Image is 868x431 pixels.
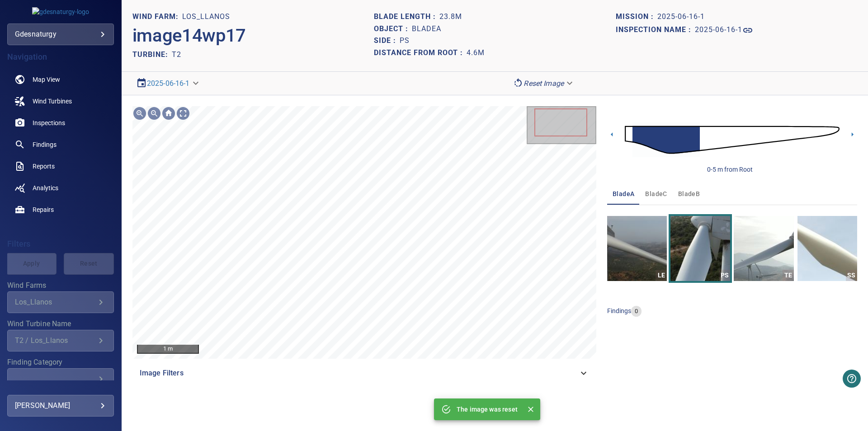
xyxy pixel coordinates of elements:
h1: Mission : [616,13,657,21]
em: Reset Image [524,79,564,88]
span: Wind Turbines [33,97,72,106]
span: Inspections [33,118,65,127]
div: Wind Turbine Name [7,330,114,351]
label: Wind Farms [7,282,114,289]
div: TE [783,270,794,281]
h1: WIND FARM: [132,13,182,21]
h1: bladeA [412,25,441,33]
div: 2025-06-16-1 [132,75,204,91]
div: Wind Farms [7,291,114,313]
h1: PS [400,37,410,45]
h4: Filters [7,239,114,248]
span: Map View [33,75,60,84]
a: analytics noActive [7,177,114,199]
a: SS [797,216,857,281]
div: PS [719,270,730,281]
div: Finding Category [7,368,114,390]
div: [PERSON_NAME] [15,398,106,413]
label: Finding Category [7,359,114,366]
div: 0-5 m from Root [707,165,753,174]
a: repairs noActive [7,199,114,220]
h1: 2025-06-16-1 [695,26,742,34]
span: bladeA [613,188,634,200]
div: T2 / Los_Llanos [15,336,95,345]
div: Image Filters [132,362,596,384]
h1: Side : [374,37,400,45]
a: 2025-06-16-1 [147,79,190,88]
button: Close [525,403,537,415]
h1: Los_Llanos [182,13,230,21]
a: LE [607,216,667,281]
span: Repairs [33,205,54,214]
div: LE [656,270,667,281]
h1: Inspection name : [616,26,695,34]
a: TE [734,216,793,281]
h1: 23.8m [439,13,462,21]
h1: 4.6m [467,49,485,57]
h2: image14wp17 [132,25,246,47]
a: windturbines noActive [7,90,114,112]
a: inspections noActive [7,112,114,134]
span: bladeC [645,188,667,200]
div: Reset Image [509,75,578,91]
p: The image was reset [457,405,518,414]
h1: Object : [374,25,412,33]
span: Reports [33,162,55,171]
a: PS [670,216,730,281]
span: bladeB [678,188,700,200]
h1: 2025-06-16-1 [657,13,705,21]
span: 0 [631,307,642,316]
h1: Blade length : [374,13,439,21]
div: gdesnaturgy [15,27,106,42]
div: Zoom out [147,106,161,121]
div: Toggle full page [176,106,190,121]
a: map noActive [7,69,114,90]
a: reports noActive [7,155,114,177]
div: Zoom in [132,106,147,121]
span: findings [607,307,631,314]
h2: TURBINE: [132,50,172,59]
h4: Navigation [7,52,114,61]
a: findings noActive [7,134,114,155]
span: Image Filters [140,368,578,379]
span: Analytics [33,183,58,192]
div: Los_Llanos [15,298,95,306]
a: 2025-06-16-1 [695,25,753,36]
div: SS [846,270,857,281]
div: Go home [161,106,176,121]
img: d [625,114,840,166]
label: Wind Turbine Name [7,320,114,328]
span: Findings [33,140,57,149]
h1: Distance from root : [374,49,467,57]
div: gdesnaturgy [7,23,114,45]
img: gdesnaturgy-logo [32,7,89,16]
h2: T2 [172,50,181,59]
